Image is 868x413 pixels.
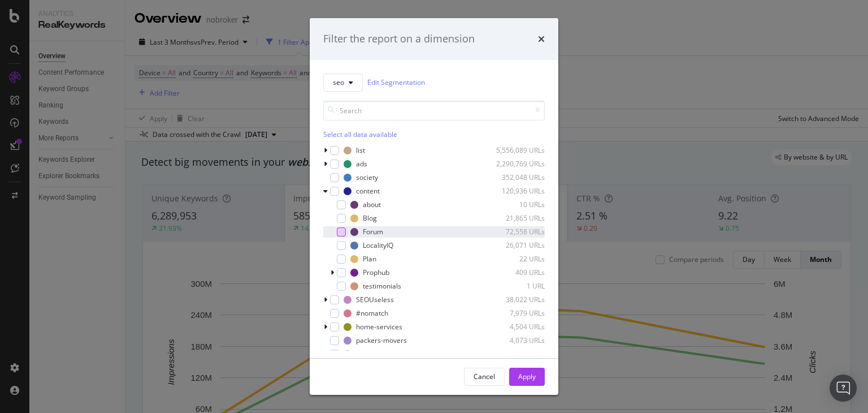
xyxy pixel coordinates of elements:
[489,227,545,236] div: 72,558 URLs
[489,322,545,332] div: 4,504 URLs
[489,200,545,209] div: 10 URLs
[489,213,545,223] div: 21,865 URLs
[363,213,377,223] div: Blog
[489,240,545,250] div: 26,071 URLs
[323,101,545,121] input: Search
[830,375,857,402] div: Open Intercom Messenger
[333,78,344,87] span: seo
[363,281,401,291] div: testimonials
[363,200,381,209] div: about
[323,74,363,92] button: seo
[464,368,505,386] button: Cancel
[474,372,495,381] div: Cancel
[356,159,367,169] div: ads
[363,227,383,236] div: Forum
[489,308,545,318] div: 7,979 URLs
[538,32,545,46] div: times
[489,145,545,155] div: 5,556,089 URLs
[356,349,371,359] div: AMP
[356,322,402,332] div: home-services
[356,308,388,318] div: #nomatch
[356,335,407,345] div: packers-movers
[356,295,394,304] div: SEOUseless
[489,173,545,182] div: 352,048 URLs
[489,281,545,291] div: 1 URL
[323,130,545,139] div: Select all data available
[489,186,545,196] div: 120,936 URLs
[489,349,545,359] div: 1,777 URLs
[363,240,393,250] div: LocalityIQ
[363,254,376,264] div: Plan
[518,372,536,381] div: Apply
[356,145,365,155] div: list
[489,335,545,345] div: 4,073 URLs
[489,159,545,169] div: 2,290,769 URLs
[489,268,545,277] div: 409 URLs
[356,186,380,196] div: content
[310,18,558,395] div: modal
[356,173,378,182] div: society
[489,254,545,264] div: 22 URLs
[489,295,545,304] div: 38,022 URLs
[323,32,475,46] div: Filter the report on a dimension
[363,268,389,277] div: Prophub
[509,368,545,386] button: Apply
[367,76,425,88] a: Edit Segmentation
